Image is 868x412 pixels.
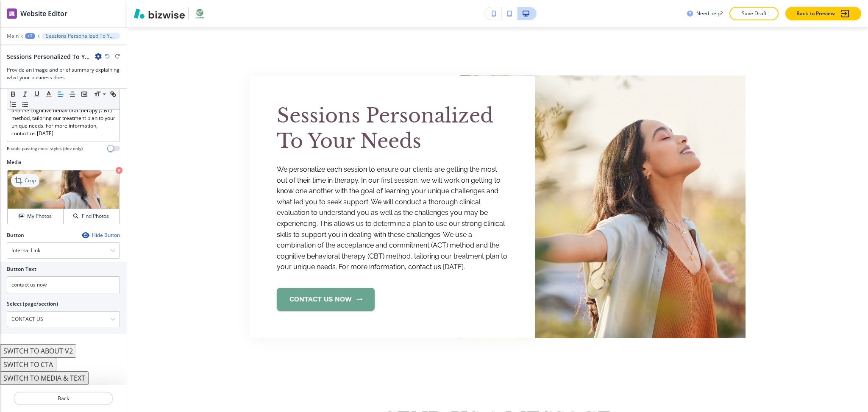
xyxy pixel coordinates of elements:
[14,395,112,402] p: Back
[11,174,39,187] div: Crop
[7,170,120,225] div: CropMy PhotosFind Photos
[11,247,40,254] h4: Internal Link
[729,7,779,20] button: Save Draft
[7,231,24,239] h2: Button
[7,145,83,152] h4: Enable pasting more styles (dev only)
[20,8,67,19] h2: Website Editor
[7,265,36,273] h2: Button Text
[64,209,119,224] button: Find Photos
[696,10,723,17] h3: Need help?
[42,33,120,39] button: Sessions Personalized To Your Needs
[7,33,19,39] button: Main
[7,66,120,81] h3: Provide an image and brief summary explaining what your business does
[82,212,109,220] h4: Find Photos
[11,8,117,137] span: We personalize each session to ensure our clients are getting the most out of their time in thera...
[134,8,185,19] img: Bizwise Logo
[785,7,861,20] button: Back to Preview
[740,10,768,17] p: Save Draft
[277,288,375,311] button: contact us now
[796,10,835,17] p: Back to Preview
[25,33,35,39] button: +2
[8,209,64,224] button: My Photos
[82,232,120,239] button: Hide Button
[25,177,36,184] p: Crop
[27,212,52,220] h4: My Photos
[14,392,113,405] button: Back
[460,75,746,338] img: <p><span style="color: rgb(105, 79, 93);">Sessions Personalized To Your Needs</span></p>
[7,52,92,61] h2: Sessions Personalized To Your Needs
[7,300,58,308] h2: Select (page/section)
[7,8,17,19] img: editor icon
[7,159,120,166] h2: Media
[7,312,110,326] input: Manual Input
[192,7,208,20] img: Your Logo
[277,165,509,271] span: We personalize each session to ensure our clients are getting the most out of their time in thera...
[277,103,498,153] span: Sessions Personalized To Your Needs
[46,33,116,39] p: Sessions Personalized To Your Needs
